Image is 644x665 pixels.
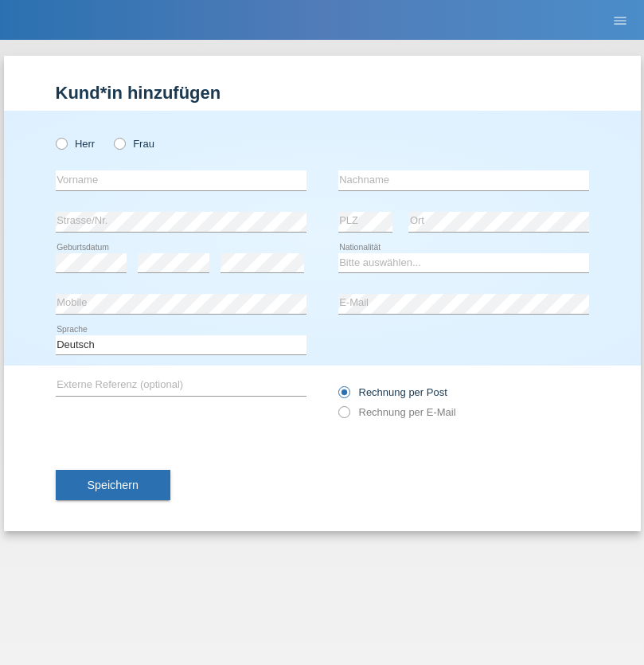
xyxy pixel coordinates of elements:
input: Herr [56,138,66,148]
a: menu [604,15,636,25]
h1: Kund*in hinzufügen [56,83,589,103]
label: Rechnung per E-Mail [338,406,456,418]
button: Speichern [56,470,170,500]
span: Speichern [88,479,139,491]
label: Frau [114,138,154,150]
label: Rechnung per Post [338,386,447,398]
label: Herr [56,138,96,150]
input: Frau [114,138,124,148]
i: menu [612,13,628,29]
input: Rechnung per E-Mail [338,406,349,426]
input: Rechnung per Post [338,386,349,406]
